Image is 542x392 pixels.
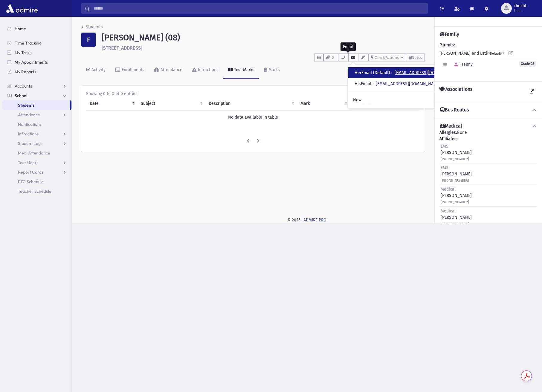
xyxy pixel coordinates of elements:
span: My Tasks [15,50,31,55]
div: [PERSON_NAME] [441,186,472,205]
a: Attendance [2,110,71,120]
span: Meal Attendance [18,150,50,156]
span: 3 [330,55,335,60]
a: Enrollments [110,62,149,79]
h4: Medical [440,123,462,129]
a: Time Tracking [2,38,71,48]
button: 3 [323,53,338,62]
span: User [514,8,526,13]
span: PTC Schedule [18,179,44,184]
a: [EMAIL_ADDRESS][DOMAIN_NAME] [395,70,459,75]
a: Students [81,24,103,30]
span: Grade 08 [519,61,536,67]
a: Students [2,100,70,110]
div: F [81,33,96,47]
button: Bus Routes [439,107,537,113]
a: View all Associations [526,86,537,97]
div: Marks [267,67,280,72]
span: Medical [441,187,456,192]
a: Teacher Schedule [2,186,71,196]
nav: breadcrumb [81,24,103,33]
div: [PERSON_NAME] [441,143,472,162]
h4: Family [439,31,459,37]
a: Meal Attendance [2,148,71,158]
a: Test Marks [2,158,71,167]
span: My Reports [15,69,36,74]
span: Home [15,26,26,31]
button: Quick Actions [368,53,406,62]
h6: [STREET_ADDRESS] [102,45,425,51]
a: Report Cards [2,167,71,177]
div: [PERSON_NAME] [441,208,472,227]
th: Description: activate to sort column ascending [205,97,297,111]
a: Marks [259,62,285,79]
a: Attendance [149,62,187,79]
a: PTC Schedule [2,177,71,186]
img: AdmirePro [5,2,39,14]
th: Subject: activate to sort column ascending [137,97,205,111]
a: Accounts [2,81,71,91]
span: Student Logs [18,141,42,146]
th: Mark : activate to sort column ascending [297,97,350,111]
span: Accounts [15,83,32,89]
span: EMS [441,144,448,149]
span: Students [18,102,34,108]
div: Attendance [159,67,182,72]
div: None [439,129,537,228]
div: HerEmail (Default) [355,70,459,76]
b: Allergies: [439,130,457,135]
div: HisEmail [355,81,440,87]
a: ADMIRE PRO [303,218,326,223]
span: : [391,70,392,75]
span: My Appointments [15,59,48,65]
h4: Associations [439,86,472,97]
small: [PHONE_NUMBER] [441,200,469,204]
span: rhecht [514,4,526,8]
div: © 2025 - [81,217,532,223]
a: Test Marks [223,62,259,79]
a: Activity [81,62,110,79]
div: Infractions [197,67,219,72]
span: : [372,81,373,86]
span: Report Cards [18,169,43,175]
small: [PHONE_NUMBER] [441,179,469,183]
a: Infractions [2,129,71,139]
span: Test Marks [18,160,38,165]
a: [EMAIL_ADDRESS][DOMAIN_NAME] [376,81,440,86]
a: New [348,94,464,105]
a: Infractions [187,62,223,79]
a: My Tasks [2,48,71,57]
a: School [2,91,71,100]
span: School [15,93,27,98]
span: Notes [412,55,422,60]
b: Affiliates: [439,136,457,141]
a: My Appointments [2,57,71,67]
th: Date: activate to sort column descending [86,97,137,111]
b: Parents: [439,42,455,48]
h4: Bus Routes [440,107,469,113]
span: Notifications [18,122,42,127]
span: Time Tracking [15,40,42,46]
button: Medical [439,123,537,129]
div: Activity [90,67,106,72]
h1: [PERSON_NAME] (08) [102,33,425,43]
div: Showing 0 to 0 of 0 entries [86,91,420,97]
small: [PHONE_NUMBER] [441,157,469,161]
a: Student Logs [2,139,71,148]
div: Test Marks [233,67,254,72]
div: [PERSON_NAME] and Esti [439,42,537,76]
span: Medical [441,209,456,214]
a: Home [2,24,71,33]
div: Email [341,42,356,51]
a: Notifications [2,120,71,129]
div: [PERSON_NAME] [441,165,472,183]
input: Search [90,3,428,14]
small: [PHONE_NUMBER] [441,222,469,226]
span: Teacher Schedule [18,189,51,194]
button: Notes [406,53,425,62]
span: EMS [441,165,448,170]
span: Quick Actions [375,55,399,60]
span: Infractions [18,131,39,137]
span: Attendance [18,112,40,117]
a: My Reports [2,67,71,76]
